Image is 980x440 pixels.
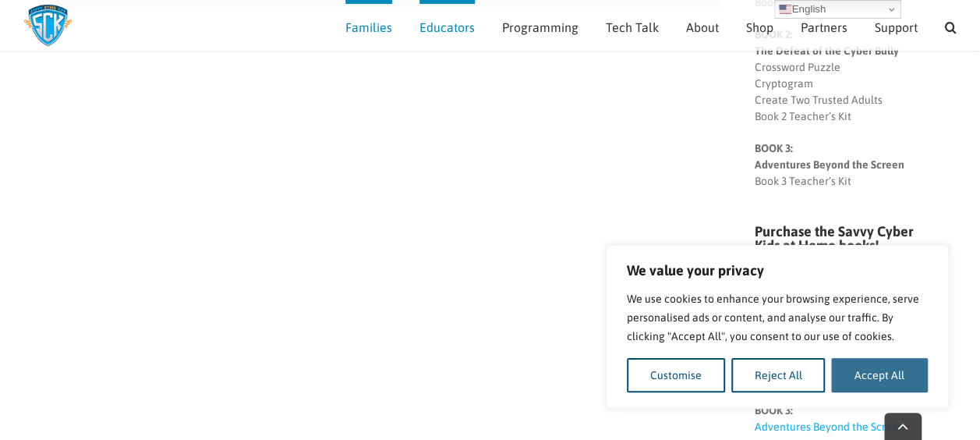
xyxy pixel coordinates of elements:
[627,358,725,392] button: Customise
[754,225,918,253] h4: Purchase the Savvy Cyber Kids at Home books!
[746,21,773,34] span: Shop
[606,21,659,34] span: Tech Talk
[23,4,73,47] img: Savvy Cyber Kids Logo
[754,142,904,171] strong: BOOK 3: Adventures Beyond the Screen
[754,404,792,417] strong: BOOK 3:
[754,140,918,190] p: Book 3 Teacher’s Kit
[754,420,904,433] a: Adventures Beyond the Screen
[779,3,791,16] img: en
[801,21,847,34] span: Partners
[875,21,918,34] span: Support
[345,21,392,34] span: Families
[731,358,826,392] button: Reject All
[754,27,918,125] p: Crossword Puzzle Cryptogram Create Two Trusted Adults Book 2 Teacher’s Kit
[831,358,928,392] button: Accept All
[627,289,928,346] p: We use cookies to enhance your browsing experience, serve personalised ads or content, and analys...
[686,21,719,34] span: About
[419,21,475,34] span: Educators
[502,21,578,34] span: Programming
[627,261,928,280] p: We value your privacy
